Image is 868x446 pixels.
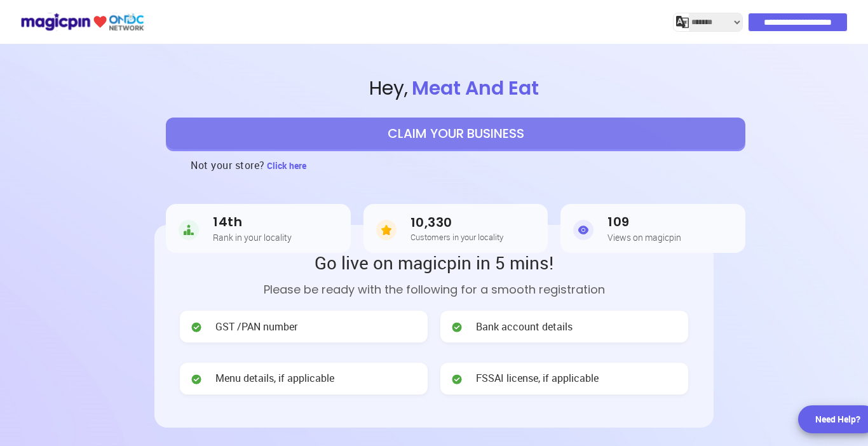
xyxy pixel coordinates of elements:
img: j2MGCQAAAABJRU5ErkJggg== [676,16,689,29]
button: CLAIM YOUR BUSINESS [166,118,745,149]
img: ondc-logo-new-small.8a59708e.svg [20,11,144,33]
img: check [451,321,463,334]
span: Hey , [43,75,868,102]
span: FSSAI license, if applicable [476,371,599,386]
h3: 109 [607,215,681,229]
h2: Go live on magicpin in 5 mins! [180,250,688,274]
img: check [451,373,463,386]
p: Please be ready with the following for a smooth registration [180,281,688,298]
div: Need Help? [815,413,860,426]
h5: Rank in your locality [213,233,292,242]
span: Bank account details [476,320,573,334]
h5: Views on magicpin [607,233,681,242]
span: Click here [267,159,306,172]
h5: Customers in your locality [410,233,503,241]
span: Meat And Eat [408,74,543,102]
img: Rank [179,217,199,243]
h3: Not your store? [191,149,265,181]
img: check [190,373,203,386]
img: Views [573,217,593,243]
img: Customers [376,217,397,243]
span: Menu details, if applicable [215,371,334,386]
img: check [190,321,203,334]
span: GST /PAN number [215,320,297,334]
h3: 10,330 [410,215,503,230]
h3: 14th [213,215,292,229]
